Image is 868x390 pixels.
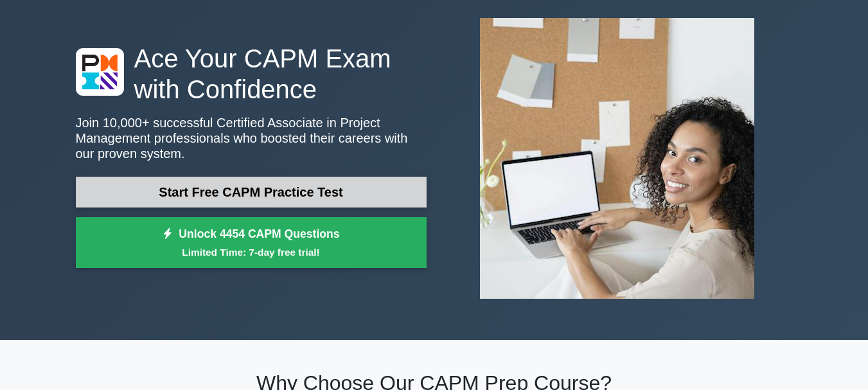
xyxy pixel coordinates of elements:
a: Unlock 4454 CAPM QuestionsLimited Time: 7-day free trial! [76,217,427,269]
small: Limited Time: 7-day free trial! [92,245,411,260]
a: Start Free CAPM Practice Test [76,177,427,208]
p: Join 10,000+ successful Certified Associate in Project Management professionals who boosted their... [76,115,427,161]
h1: Ace Your CAPM Exam with Confidence [76,43,427,105]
